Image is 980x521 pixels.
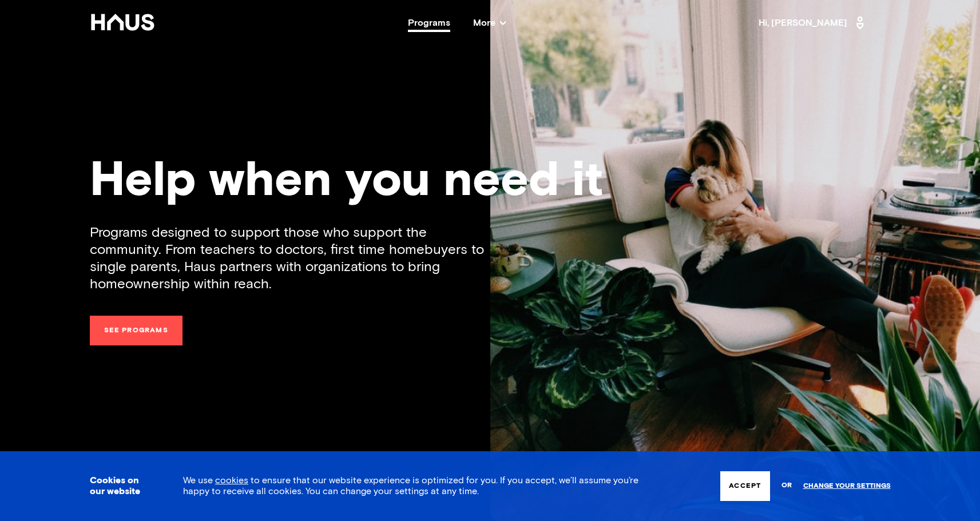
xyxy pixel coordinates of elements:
[720,471,769,501] button: Accept
[781,476,792,496] span: or
[90,224,490,293] div: Programs designed to support those who support the community. From teachers to doctors, first tim...
[473,18,506,27] span: More
[803,482,891,490] a: Change your settings
[215,476,248,485] a: cookies
[90,475,154,497] h3: Cookies on our website
[183,476,638,496] span: We use to ensure that our website experience is optimized for you. If you accept, we’ll assume yo...
[408,18,450,27] a: Programs
[90,316,182,345] a: See programs
[759,14,867,32] span: Hi, [PERSON_NAME]
[90,157,891,206] div: Help when you need it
